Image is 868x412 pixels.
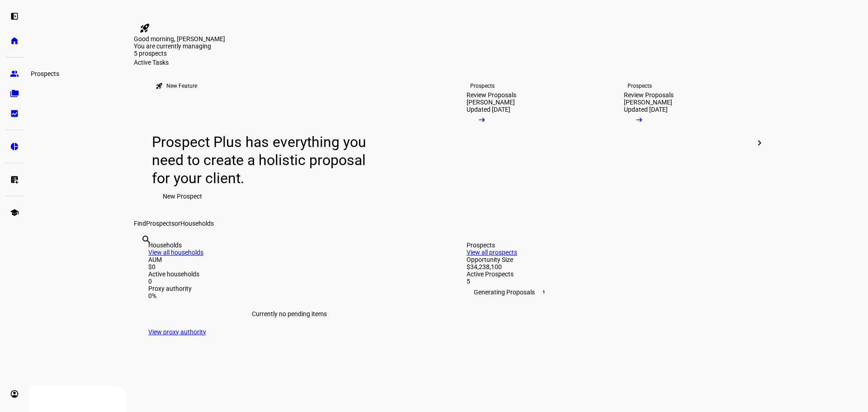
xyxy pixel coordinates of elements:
[540,289,547,296] span: 1
[139,23,150,33] mat-icon: rocket_launch
[148,270,430,278] div: Active households
[152,187,213,205] button: New Prospect
[609,66,759,220] a: ProspectsReview Proposals[PERSON_NAME]Updated [DATE]
[5,85,24,103] a: folder_copy
[477,115,486,124] mat-icon: arrow_right_alt
[10,89,19,98] eth-mat-symbol: folder_copy
[627,82,652,90] div: Prospects
[10,175,19,184] eth-mat-symbol: list_alt_add
[467,99,515,106] div: [PERSON_NAME]
[148,256,430,263] div: AUM
[134,50,224,57] div: 5 prospects
[134,43,211,50] span: You are currently managing
[467,278,749,285] div: 5
[148,242,430,249] div: Households
[134,220,763,227] div: Find or
[5,137,24,156] a: pie_chart
[624,99,672,106] div: [PERSON_NAME]
[134,59,763,66] div: Active Tasks
[754,137,765,148] mat-icon: chevron_right
[134,35,763,43] div: Good morning, [PERSON_NAME]
[27,68,63,79] div: Prospects
[467,249,517,256] a: View all prospects
[5,65,24,83] a: group
[5,32,24,50] a: home
[5,104,24,123] a: bid_landscape
[467,263,749,270] div: $34,238,100
[141,234,152,245] mat-icon: search
[10,142,19,151] eth-mat-symbol: pie_chart
[10,389,19,398] eth-mat-symbol: account_circle
[624,106,668,113] div: Updated [DATE]
[470,82,495,90] div: Prospects
[148,328,206,336] a: View proxy authority
[452,66,602,220] a: ProspectsReview Proposals[PERSON_NAME]Updated [DATE]
[148,249,203,256] a: View all households
[148,263,430,270] div: $0
[624,91,674,99] div: Review Proposals
[141,246,143,257] input: Enter name of prospect or household
[148,278,430,285] div: 0
[467,256,749,263] div: Opportunity Size
[467,91,516,99] div: Review Proposals
[146,220,175,227] span: Prospects
[148,299,430,328] div: Currently no pending items
[163,187,202,205] span: New Prospect
[10,12,19,21] eth-mat-symbol: left_panel_open
[10,208,19,217] eth-mat-symbol: school
[166,82,197,90] div: New Feature
[467,285,749,299] div: Generating Proposals
[148,285,430,292] div: Proxy authority
[10,36,19,45] eth-mat-symbol: home
[635,115,644,124] mat-icon: arrow_right_alt
[467,106,510,113] div: Updated [DATE]
[152,133,375,187] div: Prospect Plus has everything you need to create a holistic proposal for your client.
[180,220,214,227] span: Households
[10,109,19,118] eth-mat-symbol: bid_landscape
[467,270,749,278] div: Active Prospects
[467,242,749,249] div: Prospects
[148,292,430,299] div: 0%
[156,82,163,90] mat-icon: rocket_launch
[10,69,19,78] eth-mat-symbol: group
